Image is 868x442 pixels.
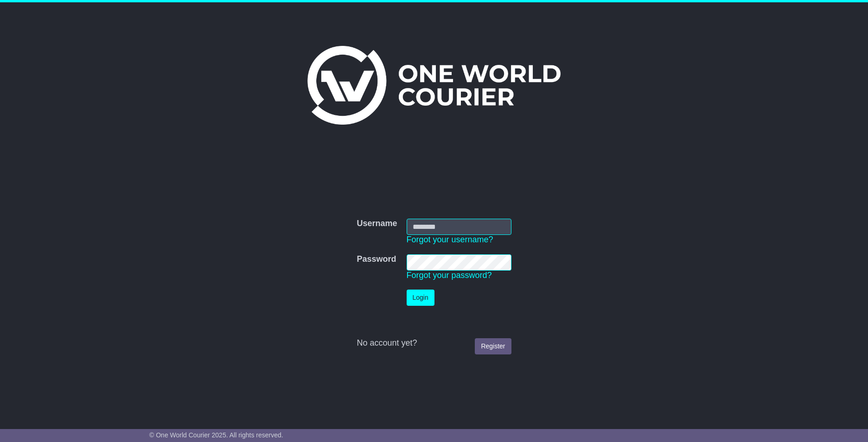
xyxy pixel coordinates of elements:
label: Password [357,254,396,265]
button: Login [407,290,434,306]
img: One World [307,46,561,125]
div: No account yet? [357,338,511,348]
a: Register [475,338,511,354]
a: Forgot your username? [407,235,493,244]
label: Username [357,219,397,229]
span: © One World Courier 2025. All rights reserved. [149,431,283,439]
a: Forgot your password? [407,271,492,280]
